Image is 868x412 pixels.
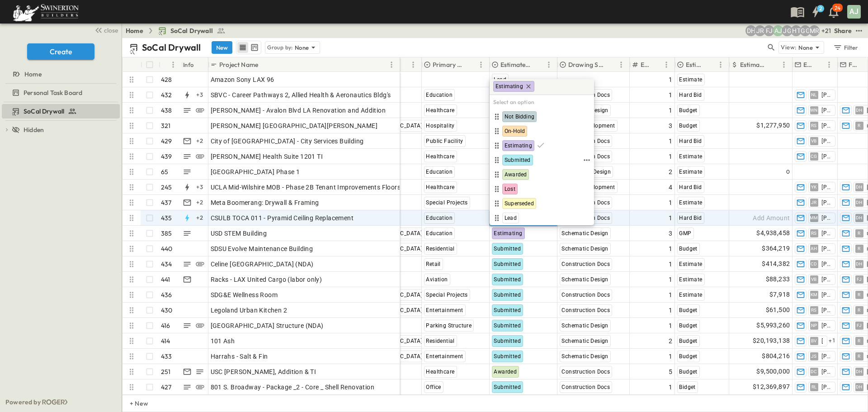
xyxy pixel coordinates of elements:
[505,185,515,193] span: Lost
[2,105,118,118] a: SoCal Drywall
[669,229,672,238] span: 3
[491,198,592,209] div: Superseded
[561,153,610,160] span: Construction Docs
[491,169,592,180] div: Awarded
[211,183,462,192] span: UCLA Mid-Wilshire MOB - Phase 2B Tenant Improvements Floors 1-3 100% SD Budget
[161,183,172,192] p: 245
[212,41,232,54] button: New
[679,292,702,298] span: Estimate
[491,140,592,151] div: Estimating
[798,43,813,52] p: None
[505,171,527,178] span: Awarded
[821,230,831,237] span: [PERSON_NAME]
[126,26,143,35] a: Home
[211,336,235,346] span: 101 Ash
[161,321,170,330] p: 416
[2,86,118,99] a: Personal Task Board
[756,366,790,377] span: $9,500,000
[857,325,862,326] span: FJ
[561,261,610,267] span: Construction Docs
[810,110,818,110] span: WN
[769,289,790,300] span: $7,918
[679,184,702,190] span: Hard Bid
[821,384,831,391] span: [PERSON_NAME]
[142,41,201,54] p: SoCal Drywall
[606,60,616,70] button: Sort
[161,306,173,315] p: 430
[568,60,604,69] p: Drawing Status
[561,353,608,360] span: Schematic Design
[211,321,324,330] span: [GEOGRAPHIC_DATA] Structure (NDA)
[561,246,608,252] span: Schematic Design
[762,243,790,254] span: $364,219
[791,25,802,36] div: Haaris Tahmas (haaris.tahmas@swinerton.com)
[161,275,170,284] p: 441
[494,369,517,375] span: Awarded
[494,307,521,313] span: Submitted
[766,305,790,315] span: $61,500
[161,90,172,99] p: 432
[433,60,464,69] p: Primary Market
[426,322,472,329] span: Parking Structure
[669,152,672,161] span: 1
[490,95,594,109] h6: Select an option
[811,325,817,326] span: NP
[211,213,354,223] span: CSULB TOCA 011 - Pyramid Ceiling Replacement
[426,338,454,344] span: Residential
[821,245,831,252] span: [PERSON_NAME]
[491,213,592,223] div: Lead
[211,106,386,115] span: [PERSON_NAME] - Avalon Blvd LA Renovation and Addition
[426,123,454,129] span: Hospitality
[753,382,790,392] span: $12,369,897
[669,352,672,361] span: 1
[561,292,610,298] span: Construction Docs
[161,383,172,392] p: 427
[811,356,817,356] span: JS
[821,322,831,329] span: [PERSON_NAME]
[811,279,817,279] span: VB
[161,229,172,238] p: 385
[679,322,697,329] span: Budget
[669,183,672,192] span: 4
[161,198,172,207] p: 437
[821,353,831,360] span: [PERSON_NAME]
[679,215,702,221] span: Hard Bid
[821,307,831,314] span: [PERSON_NAME]
[491,126,592,137] div: On-Hold
[821,91,831,99] span: [PERSON_NAME]
[781,43,797,52] p: View:
[211,383,375,392] span: 801 S. Broadway - Package _2 - Core _ Shell Renovation
[846,4,862,19] button: AJ
[679,138,702,144] span: Hard Bid
[426,353,463,360] span: Entertainment
[194,136,205,147] div: + 2
[821,368,831,375] span: [PERSON_NAME]
[426,92,453,98] span: Education
[494,276,521,283] span: Submitted
[211,75,274,84] span: Amazon Sony LAX 96
[494,261,521,267] span: Submitted
[561,92,610,98] span: Construction Docs
[669,290,672,299] span: 1
[183,52,194,77] div: Info
[669,367,672,376] span: 5
[11,2,80,21] img: 6c363589ada0b36f064d841b69d3a419a338230e66bb0a533688fa5cc3e9e735.png
[426,230,453,237] span: Education
[769,60,778,70] button: Sort
[561,338,608,344] span: Schematic Design
[24,70,42,79] span: Home
[669,75,672,84] span: 1
[267,43,293,52] p: Group by:
[491,155,581,166] div: Submitted
[669,121,672,130] span: 3
[426,169,453,175] span: Education
[803,60,812,69] p: Estimate Lead
[679,246,697,252] span: Budget
[211,198,319,207] span: Meta Boomerang: Drywall & Framing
